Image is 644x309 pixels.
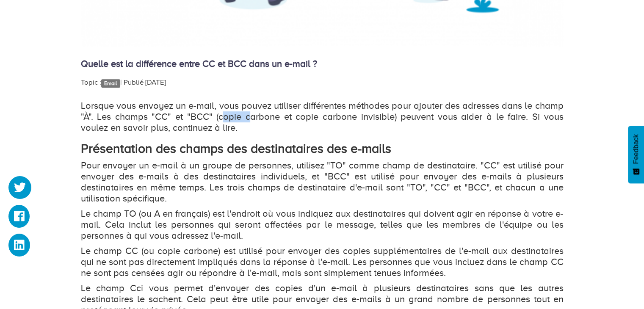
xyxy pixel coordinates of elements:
[124,78,166,86] span: Publié [DATE]
[81,100,564,133] p: Lorsque vous envoyez un e-mail, vous pouvez utiliser différentes méthodes pour ajouter des adress...
[101,79,120,88] a: Email
[81,160,564,204] p: Pour envoyer un e-mail à un groupe de personnes, utilisez "TO" comme champ de destinataire. "CC" ...
[81,246,564,279] p: Le champ CC (ou copie carbone) est utilisé pour envoyer des copies supplémentaires de l'e-mail au...
[632,134,640,164] span: Feedback
[81,208,564,241] p: Le champ TO (ou A en français) est l'endroit où vous indiquez aux destinataires qui doivent agir ...
[81,78,122,86] span: Topic : |
[81,59,564,69] h4: Quelle est la différence entre CC et BCC dans un e-mail ?
[81,141,391,156] strong: Présentation des champs des destinataires des e-mails
[628,126,644,183] button: Feedback - Afficher l’enquête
